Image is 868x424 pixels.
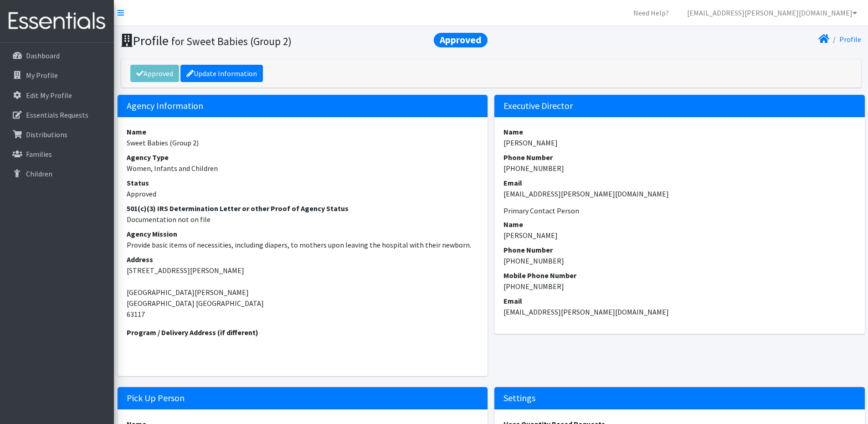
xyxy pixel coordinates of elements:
[680,4,864,22] a: [EMAIL_ADDRESS][PERSON_NAME][DOMAIN_NAME]
[4,125,110,144] a: Distributions
[503,230,856,241] dd: [PERSON_NAME]
[4,86,110,104] a: Edit My Profile
[26,169,52,178] p: Children
[4,47,110,65] a: Dashboard
[503,306,856,317] dd: [EMAIL_ADDRESS][PERSON_NAME][DOMAIN_NAME]
[127,188,479,199] dd: Approved
[4,106,110,124] a: Essentials Requests
[127,152,479,163] dt: Agency Type
[494,95,865,117] h5: Executive Director
[503,188,856,199] dd: [EMAIL_ADDRESS][PERSON_NAME][DOMAIN_NAME]
[4,165,110,183] a: Children
[4,66,110,84] a: My Profile
[118,95,488,117] h5: Agency Information
[4,6,110,36] img: HumanEssentials
[503,163,856,174] dd: [PHONE_NUMBER]
[26,51,60,60] p: Dashboard
[626,4,676,22] a: Need Help?
[127,254,479,320] address: [STREET_ADDRESS][PERSON_NAME] [GEOGRAPHIC_DATA][PERSON_NAME] [GEOGRAPHIC_DATA] [GEOGRAPHIC_DATA] ...
[127,228,479,239] dt: Agency Mission
[503,219,856,230] dt: Name
[503,207,856,215] h6: Primary Contact Person
[127,126,479,137] dt: Name
[503,177,856,188] dt: Email
[127,328,258,337] strong: Program / Delivery Address (if different)
[503,270,856,281] dt: Mobile Phone Number
[118,387,488,409] h5: Pick Up Person
[127,239,479,250] dd: Provide basic items of necessities, including diapers, to mothers upon leaving the hospital with ...
[434,33,488,47] span: Approved
[26,150,52,159] p: Families
[127,137,479,148] dd: Sweet Babies (Group 2)
[4,145,110,163] a: Families
[503,152,856,163] dt: Phone Number
[503,126,856,137] dt: Name
[503,281,856,292] dd: [PHONE_NUMBER]
[127,214,479,225] dd: Documentation not on file
[121,33,488,49] h1: Profile
[494,387,865,409] h5: Settings
[127,203,479,214] dt: 501(c)(3) IRS Determination Letter or other Proof of Agency Status
[127,163,479,174] dd: Women, Infants and Children
[127,255,153,264] strong: Address
[26,71,58,80] p: My Profile
[171,35,292,48] small: for Sweet Babies (Group 2)
[127,177,479,188] dt: Status
[180,65,263,82] a: Update Information
[26,91,72,100] p: Edit My Profile
[503,295,856,306] dt: Email
[503,244,856,255] dt: Phone Number
[26,130,67,139] p: Distributions
[503,137,856,148] dd: [PERSON_NAME]
[26,110,88,119] p: Essentials Requests
[503,255,856,266] dd: [PHONE_NUMBER]
[839,35,861,44] a: Profile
